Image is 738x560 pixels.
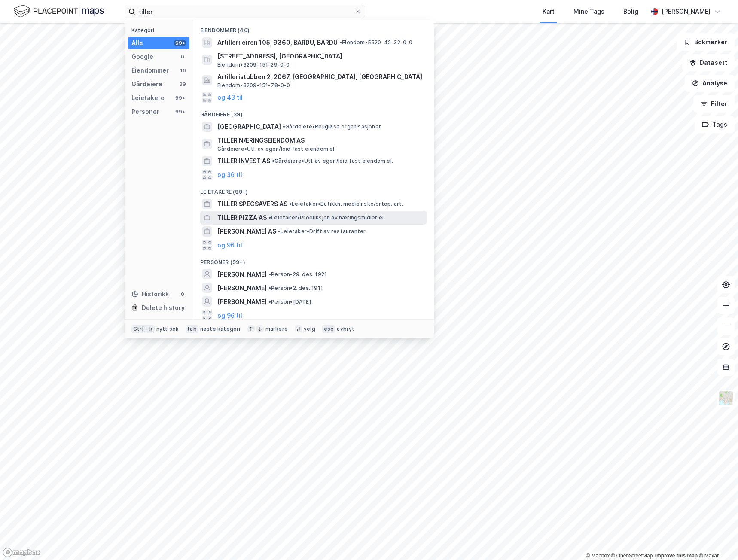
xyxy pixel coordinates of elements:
[147,278,161,292] button: Send en melding…
[179,291,186,298] div: 0
[217,240,242,250] button: og 96 til
[217,269,267,280] span: [PERSON_NAME]
[217,51,424,61] span: [STREET_ADDRESS], [GEOGRAPHIC_DATA]
[131,107,159,117] div: Personer
[156,326,179,332] div: nytt søk
[174,40,186,46] div: 99+
[217,72,424,82] span: Artilleristubben 2, 2067, [GEOGRAPHIC_DATA], [GEOGRAPHIC_DATA]
[7,58,141,115] div: Hei og velkommen til Newsec Maps, [PERSON_NAME]Om det er du lurer på så er det bare å ta kontakt ...
[339,39,342,46] span: •
[134,3,151,20] button: Hjem
[272,158,393,164] span: Gårdeiere • Utl. av egen/leid fast eiendom el.
[135,5,354,18] input: Søk på adresse, matrikkel, gårdeiere, leietakere eller personer
[193,104,434,120] div: Gårdeiere (39)
[268,298,271,305] span: •
[131,79,162,89] div: Gårdeiere
[14,64,134,80] div: Hei og velkommen til Newsec Maps, [PERSON_NAME]
[322,325,335,333] div: esc
[41,281,48,288] button: Last opp vedlegg
[217,213,267,223] span: TILLER PIZZA AS
[174,108,186,115] div: 99+
[695,519,738,560] iframe: Chat Widget
[217,170,242,180] button: og 36 til
[623,6,638,17] div: Bolig
[131,52,153,62] div: Google
[289,201,292,207] span: •
[693,95,735,113] button: Filter
[142,303,185,313] div: Delete history
[682,54,735,71] button: Datasett
[283,123,285,130] span: •
[131,27,189,33] div: Kategori
[283,123,381,130] span: Gårdeiere • Religiøse organisasjoner
[268,271,271,277] span: •
[186,325,198,333] div: tab
[3,548,40,557] a: Mapbox homepage
[7,263,165,278] textarea: Melding...
[217,199,287,209] span: TILLER SPECSAVERS AS
[174,94,186,101] div: 99+
[543,6,555,17] div: Kart
[179,81,186,88] div: 39
[217,61,290,68] span: Eiendom • 3209-151-29-0-0
[42,4,63,11] h1: Simen
[131,93,165,103] div: Leietakere
[268,214,271,221] span: •
[268,285,271,291] span: •
[217,156,270,166] span: TILLER INVEST AS
[217,37,338,48] span: Artillerileiren 105, 9360, BARDU, BARDU
[289,201,403,207] span: Leietaker • Butikkh. medisinske/ortop. art.
[13,281,20,288] button: Emoji-velger
[268,271,327,278] span: Person • 29. des. 1921
[268,298,311,305] span: Person • [DATE]
[268,214,385,221] span: Leietaker • Produksjon av næringsmidler el.
[131,65,169,76] div: Eiendommer
[278,228,366,235] span: Leietaker • Drift av restauranter
[586,553,610,559] a: Mapbox
[217,283,267,293] span: [PERSON_NAME]
[193,252,434,268] div: Personer (99+)
[611,553,653,559] a: OpenStreetMap
[131,38,143,48] div: Alle
[677,33,735,51] button: Bokmerker
[14,117,65,122] div: Simen • 11 m siden
[14,4,104,19] img: logo.f888ab2527a4732fd821a326f86c7f29.svg
[193,20,434,36] div: Eiendommer (46)
[217,92,243,103] button: og 43 til
[217,82,290,89] span: Eiendom • 3209-151-78-0-0
[337,326,354,332] div: avbryt
[217,135,424,146] span: TILLER NÆRINGSEIENDOM AS
[278,228,281,234] span: •
[573,6,604,17] div: Mine Tags
[339,39,413,46] span: Eiendom • 5520-42-32-0-0
[695,519,738,560] div: Kontrollprogram for chat
[265,326,288,332] div: markere
[217,226,276,237] span: [PERSON_NAME] AS
[131,289,169,299] div: Historikk
[7,58,165,134] div: Simen sier…
[685,75,735,92] button: Analyse
[217,297,267,307] span: [PERSON_NAME]
[151,3,166,19] div: Lukk
[193,182,434,197] div: Leietakere (99+)
[14,85,134,110] div: Om det er du lurer på så er det bare å ta kontakt her. [DEMOGRAPHIC_DATA] fornøyelse!
[179,53,186,60] div: 0
[27,281,34,288] button: Gif-velger
[217,122,281,132] span: [GEOGRAPHIC_DATA]
[268,285,323,292] span: Person • 2. des. 1911
[662,6,711,17] div: [PERSON_NAME]
[217,146,336,152] span: Gårdeiere • Utl. av egen/leid fast eiendom el.
[131,325,155,333] div: Ctrl + k
[200,326,241,332] div: neste kategori
[179,67,186,74] div: 46
[718,390,734,406] img: Z
[217,310,242,320] button: og 96 til
[695,116,735,133] button: Tags
[55,281,61,288] button: Start recording
[42,11,107,19] p: Aktiv for over 1 u siden
[272,158,274,164] span: •
[304,326,315,332] div: velg
[655,553,698,559] a: Improve this map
